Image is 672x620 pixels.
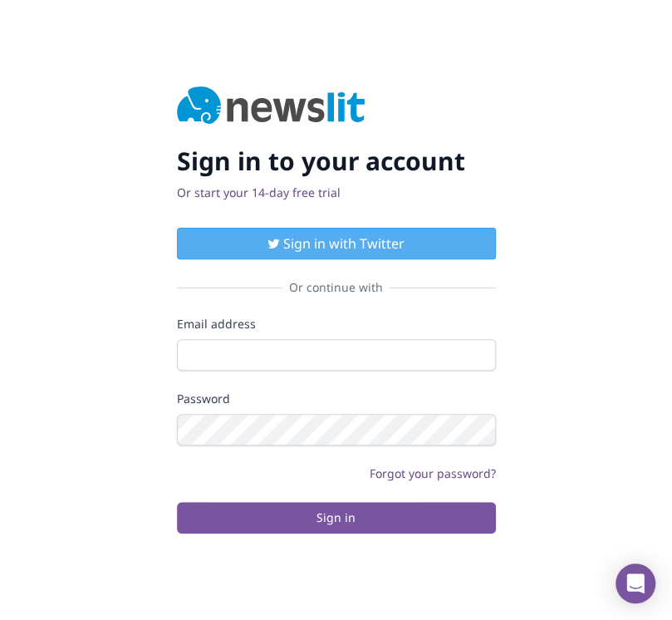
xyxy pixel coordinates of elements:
[282,279,390,296] span: Or continue with
[177,146,496,176] h2: Sign in to your account
[177,185,496,201] p: Or
[177,502,496,534] button: Sign in
[177,86,365,126] img: Newslit
[194,185,341,200] a: start your 14-day free trial
[370,465,496,481] a: Forgot your password?
[177,228,496,259] button: Sign in with Twitter
[177,316,496,332] label: Email address
[177,391,496,407] label: Password
[616,563,655,603] div: Open Intercom Messenger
